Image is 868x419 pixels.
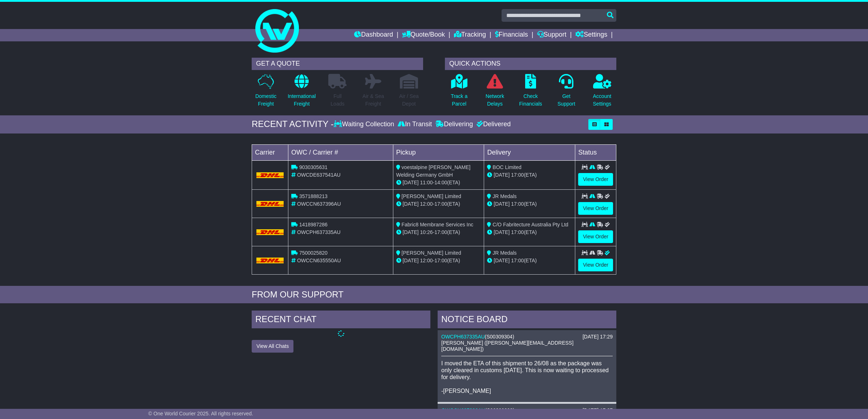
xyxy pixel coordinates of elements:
a: View Order [578,173,613,186]
a: NetworkDelays [485,74,504,112]
td: Status [575,144,616,160]
a: InternationalFreight [287,74,316,112]
p: Full Loads [328,93,346,108]
div: (ETA) [487,229,572,236]
div: - (ETA) [396,229,481,236]
span: BOC Limited [492,164,521,170]
td: Carrier [252,144,288,160]
div: (ETA) [487,257,572,264]
span: 9030305631 [299,164,328,170]
a: Settings [575,29,607,41]
span: 17:00 [511,201,524,207]
p: Air & Sea Freight [362,93,384,108]
span: OWCPH637335AU [297,229,341,235]
td: OWC / Carrier # [288,144,393,160]
td: Delivery [484,144,575,160]
button: View All Chats [252,340,293,353]
div: NOTICE BOARD [438,311,616,330]
span: 17:00 [511,258,524,263]
span: OWCCN635550AU [297,258,341,263]
p: Track a Parcel [451,93,467,108]
span: JR Medals [492,250,516,256]
div: [DATE] 17:27 [583,407,613,414]
a: OWCCN637396AU [441,407,485,413]
a: View Order [578,230,613,243]
img: DHL.png [256,229,284,235]
a: Financials [495,29,528,41]
a: View Order [578,202,613,215]
span: [PERSON_NAME] Limited [402,250,461,256]
span: 17:00 [511,229,524,235]
span: C/O Fabritecture Australia Pty Ltd [492,222,568,227]
span: S00309308 [487,407,513,413]
span: OWCCN637396AU [297,201,341,207]
p: Air / Sea Depot [399,93,419,108]
span: 17:00 [511,172,524,178]
p: Account Settings [593,93,612,108]
p: Domestic Freight [255,93,276,108]
a: Support [537,29,567,41]
span: 17:00 [434,258,447,263]
div: ( ) [441,407,613,414]
div: Delivered [475,120,511,128]
span: 17:00 [434,201,447,207]
span: Fabric8 Membrane Services Inc [402,222,474,227]
p: I moved the ETA of this shipment to 26/08 as the package was only cleared in customs [DATE]. This... [441,360,613,395]
span: [DATE] [403,180,419,185]
span: [PERSON_NAME] ([PERSON_NAME][EMAIL_ADDRESS][DOMAIN_NAME]) [441,340,573,352]
span: [PERSON_NAME] Limited [402,193,461,199]
div: - (ETA) [396,257,481,264]
div: [DATE] 17:29 [583,334,613,340]
a: Tracking [454,29,486,41]
span: 1418987286 [299,222,328,227]
div: - (ETA) [396,179,481,186]
div: Delivering [434,120,475,128]
span: S00309304 [487,334,513,340]
a: GetSupport [557,74,576,112]
a: DomesticFreight [255,74,277,112]
span: 17:00 [434,229,447,235]
img: DHL.png [256,258,284,263]
span: 10:26 [420,229,433,235]
span: [DATE] [494,201,510,207]
a: View Order [578,259,613,271]
a: Track aParcel [450,74,468,112]
span: [DATE] [403,258,419,263]
div: Waiting Collection [334,120,396,128]
span: voestalpine [PERSON_NAME] Welding Germany GmbH [396,164,471,178]
span: 3571888213 [299,193,328,199]
span: [DATE] [403,201,419,207]
a: OWCPH637335AU [441,334,485,340]
div: - (ETA) [396,200,481,208]
span: © One World Courier 2025. All rights reserved. [148,411,253,416]
img: DHL.png [256,201,284,207]
span: 12:00 [420,201,433,207]
div: GET A QUOTE [252,58,423,70]
a: Dashboard [354,29,393,41]
div: (ETA) [487,171,572,179]
span: [DATE] [494,258,510,263]
p: Check Financials [519,93,542,108]
div: RECENT CHAT [252,311,430,330]
a: Quote/Book [402,29,445,41]
span: [DATE] [494,229,510,235]
div: QUICK ACTIONS [445,58,616,70]
div: (ETA) [487,200,572,208]
span: 7500025820 [299,250,328,256]
span: 11:00 [420,180,433,185]
div: RECENT ACTIVITY - [252,119,334,130]
span: [DATE] [494,172,510,178]
td: Pickup [393,144,484,160]
img: DHL.png [256,172,284,178]
span: OWCDE637541AU [297,172,341,178]
span: 14:00 [434,180,447,185]
p: International Freight [288,93,316,108]
p: Get Support [557,93,575,108]
div: ( ) [441,334,613,340]
p: Network Delays [486,93,504,108]
span: [DATE] [403,229,419,235]
span: JR Medals [492,193,516,199]
div: In Transit [396,120,434,128]
span: 12:00 [420,258,433,263]
div: FROM OUR SUPPORT [252,289,616,300]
